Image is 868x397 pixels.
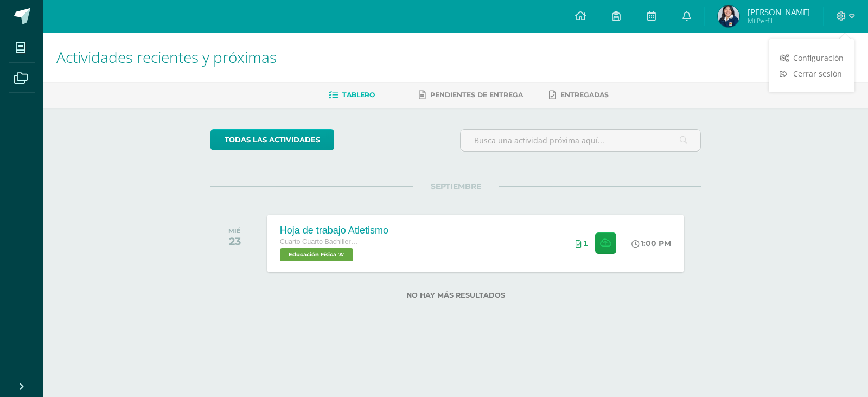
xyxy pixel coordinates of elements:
[280,238,361,245] span: Cuarto Cuarto Bachillerato en Ciencias y Letras
[793,68,842,79] span: Cerrar sesión
[748,16,810,26] span: Mi Perfil
[718,5,739,27] img: 386b97ca6dcc00f2af1beca8e69eb8b0.png
[769,50,854,66] a: Configuración
[793,53,844,63] span: Configuración
[280,225,388,236] div: Hoja de trabajo Atletismo
[769,66,854,81] a: Cerrar sesión
[560,91,609,99] span: Entregadas
[228,235,241,248] div: 23
[342,91,375,99] span: Tablero
[584,239,588,248] span: 1
[419,86,523,104] a: Pendientes de entrega
[748,7,810,17] span: [PERSON_NAME]
[280,248,353,261] span: Educación Física 'A'
[413,181,499,191] span: SEPTIEMBRE
[56,47,277,67] span: Actividades recientes y próximas
[461,130,701,151] input: Busca una actividad próxima aquí...
[631,238,671,248] div: 1:00 PM
[329,86,375,104] a: Tablero
[210,291,701,299] label: No hay más resultados
[549,86,609,104] a: Entregadas
[430,91,523,99] span: Pendientes de entrega
[228,227,241,235] div: MIÉ
[210,129,334,150] a: todas las Actividades
[576,239,588,248] div: Archivos entregados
